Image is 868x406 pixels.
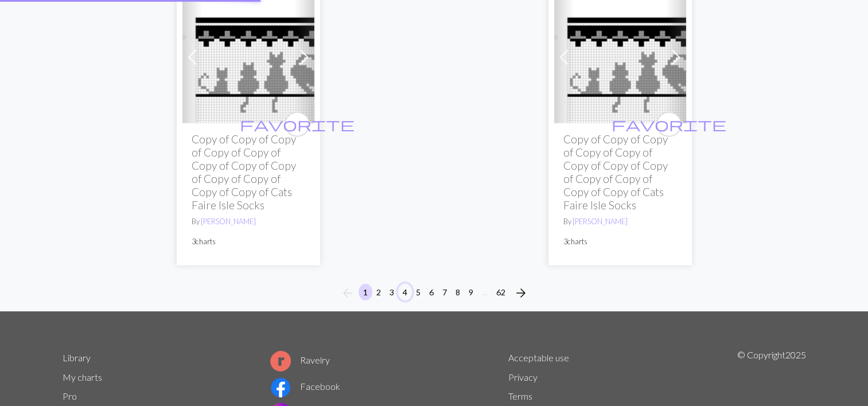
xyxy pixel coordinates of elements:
[425,284,438,300] button: 6
[372,284,386,300] button: 2
[612,113,726,136] i: favourite
[554,50,686,61] a: Faire Isle Cat Bed
[492,284,510,300] button: 62
[385,284,399,300] button: 3
[359,284,372,300] button: 1
[411,284,425,300] button: 5
[563,132,677,212] h2: Copy of Copy of Copy of Copy of Copy of Copy of Copy of Copy of Copy of Copy of Copy of Copy of C...
[508,391,532,401] a: Terms
[270,381,340,392] a: Facebook
[270,377,291,398] img: Facebook logo
[563,236,677,247] p: 3 charts
[63,352,91,363] a: Library
[63,391,77,401] a: Pro
[336,284,532,302] nav: Page navigation
[451,284,465,300] button: 8
[514,286,528,300] i: Next
[656,112,682,137] button: favourite
[240,113,355,136] i: favourite
[285,112,310,137] button: favourite
[182,50,314,61] a: Faire Isle Cat Bed
[201,217,256,226] a: [PERSON_NAME]
[563,216,677,227] p: By
[464,284,478,300] button: 9
[192,216,305,227] p: By
[514,285,528,301] span: arrow_forward
[573,217,628,226] a: [PERSON_NAME]
[612,115,726,133] span: favorite
[270,354,330,365] a: Ravelry
[63,372,102,382] a: My charts
[240,115,355,133] span: favorite
[438,284,451,300] button: 7
[509,284,532,302] button: Next
[508,352,569,363] a: Acceptable use
[192,236,305,247] p: 3 charts
[398,284,412,300] button: 4
[508,372,538,382] a: Privacy
[270,351,291,372] img: Ravelry logo
[192,132,305,212] h2: Copy of Copy of Copy of Copy of Copy of Copy of Copy of Copy of Copy of Copy of Copy of Copy of C...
